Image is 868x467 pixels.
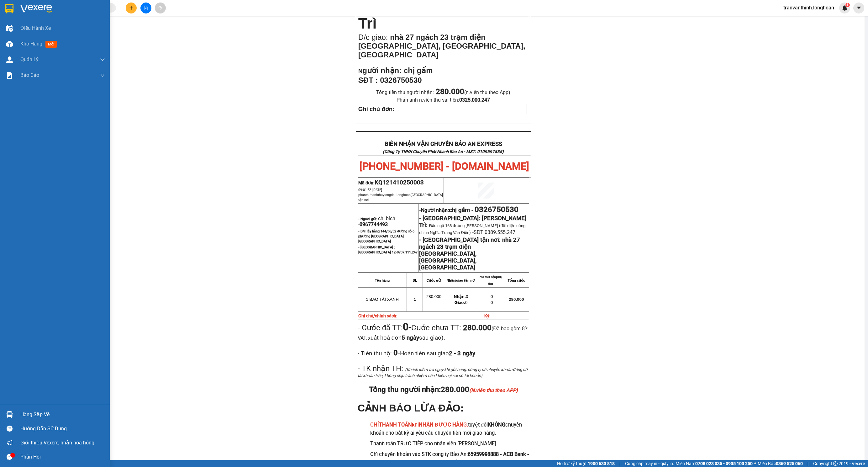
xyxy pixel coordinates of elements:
span: chị bích - [358,215,395,227]
span: copyright [833,461,838,466]
strong: - Người gửi: [358,217,377,221]
span: chị gấm [404,66,433,75]
span: Kho hàng [20,41,42,47]
span: Báo cáo [20,71,39,79]
span: caret-down [856,5,862,11]
strong: Tên hàng [375,279,390,282]
span: phanthithanhthuytongdai.longhoan [358,193,443,202]
span: aim [158,6,162,10]
strong: PHIẾU DÁN LÊN HÀNG [44,3,127,11]
strong: N [358,68,402,74]
strong: 280.000 [463,323,492,332]
span: Tổng thu người nhận: [369,385,518,394]
span: mới [45,41,57,48]
span: - [403,321,411,333]
span: - Tiền thu hộ: [358,350,392,357]
img: icon-new-feature [842,5,848,11]
span: SĐT: [474,229,485,235]
span: 0967744493 [360,221,388,227]
span: tranvanthinh.longhoan [778,4,839,12]
img: warehouse-icon [6,41,13,47]
span: gười nhận: [362,66,402,75]
span: - Cước đã TT: [358,323,411,332]
img: warehouse-icon [6,56,13,63]
strong: - [419,207,470,214]
h3: Chỉ chuyển khoản vào STK công ty Bảo An: [370,450,529,466]
span: Miền Bắc [758,460,803,467]
span: CÔNG TY TNHH CHUYỂN PHÁT NHANH BẢO AN [50,21,125,33]
span: - [392,348,475,357]
img: warehouse-icon [6,25,13,32]
span: uất hoá đơn sau giao). [371,334,445,341]
span: notification [7,440,13,446]
button: plus [126,3,137,13]
span: 0326750530 [475,205,518,214]
strong: NHẬN ĐƯỢC HÀN [419,422,463,428]
button: aim [155,3,166,13]
strong: 280.000 [436,87,464,96]
strong: 0369 525 060 [776,461,803,466]
span: Điều hành xe [20,24,51,32]
span: Cung cấp máy in - giấy in: [625,460,674,467]
strong: - D/c lấy hàng: [358,229,415,243]
span: - 0 [488,294,493,299]
strong: Cước gửi [426,279,441,282]
span: down [100,57,105,62]
span: KQ121410250003 [375,179,424,186]
strong: SL [413,279,417,282]
span: Đầu ngõ 168 đường [PERSON_NAME] (đối diện cổng chính Nghĩa Trang Văn Điển) [419,223,525,235]
span: 0 [455,300,467,305]
span: [PHONE_NUMBER] [3,21,48,32]
strong: Giao: [455,300,465,305]
span: Ngày in phiếu: 13:06 ngày [42,13,129,19]
strong: Nhận/giao tận nơi [447,279,476,282]
strong: 2 - 3 [449,350,475,357]
span: 280.000 [441,385,518,394]
span: down [100,73,105,78]
span: 0326750530 [380,76,422,84]
span: file-add [144,6,148,10]
span: ⚪️ [754,462,756,465]
strong: Ghi chú đơn: [358,106,395,112]
div: Phản hồi [20,452,105,462]
span: CHỈ khi G, [370,422,468,428]
span: Hỗ trợ kỹ thuật: [557,460,615,467]
span: Quản Lý [20,56,39,63]
span: Giới thiệu Vexere, nhận hoa hồng [20,439,94,447]
strong: nhà 27 ngách 23 trạm điện [GEOGRAPHIC_DATA], [GEOGRAPHIC_DATA], [GEOGRAPHIC_DATA] [419,236,520,271]
span: (Khách kiểm tra ngay khi gửi hàng, công ty sẽ chuyển khoản đúng số tài khoản trên, không chịu trá... [358,367,528,378]
button: file-add [140,3,151,13]
strong: BIÊN NHẬN VẬN CHUYỂN BẢO AN EXPRESS [385,141,502,147]
strong: 0 [392,348,398,357]
span: Mã đơn: [358,180,424,185]
button: caret-down [853,3,864,13]
strong: 5 ngày [402,334,419,341]
span: 0 [454,294,468,299]
span: 280.000 [509,297,524,302]
span: - [GEOGRAPHIC_DATA]: [PERSON_NAME] Trì: [419,215,526,229]
strong: Tổng cước [508,279,525,282]
strong: Ghi chú/chính sách: [358,313,397,318]
span: Đ/c giao: [358,33,390,41]
span: CẢNH BÁO LỪA ĐẢO: [358,402,464,414]
strong: Phí thu hộ/phụ thu [479,275,502,286]
span: 1 BAO TẢI XANH [366,297,398,302]
span: message [7,454,13,460]
div: Hàng sắp về [20,410,105,419]
span: | [619,460,620,467]
span: - TK nhận TH: [358,364,403,373]
strong: CSKH: [17,21,33,27]
span: 1 [846,3,849,7]
img: logo-vxr [5,4,13,13]
span: Người nhận: [421,207,470,213]
em: (N.viên thu theo APP) [469,387,518,393]
span: Mã đơn: KQ121410250003 [3,38,95,46]
span: Tổng tiền thu người nhận: [376,89,510,95]
span: 09:01:53 [DATE] - [358,188,443,202]
span: - [472,229,474,236]
span: 144/36/52 đường số 6 phường [GEOGRAPHIC_DATA] , [GEOGRAPHIC_DATA] [358,229,415,243]
span: [PHONE_NUMBER] - [DOMAIN_NAME] [360,160,529,172]
sup: 1 [845,3,850,7]
span: - [GEOGRAPHIC_DATA] : [GEOGRAPHIC_DATA] 12- [358,245,418,254]
strong: - [GEOGRAPHIC_DATA] tận nơi: [419,236,501,243]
